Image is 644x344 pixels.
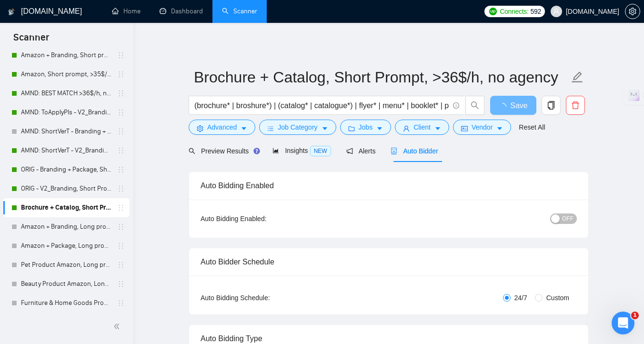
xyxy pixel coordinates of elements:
[21,103,111,122] a: AMND: ToApplyPls - V2_Branding, Short Prompt, >36$/h, no agency
[562,213,574,224] span: OFF
[117,185,125,192] span: holder
[542,96,561,115] button: copy
[461,125,468,132] span: idcard
[117,280,125,288] span: holder
[391,148,397,154] span: robot
[267,125,274,132] span: bars
[21,217,111,236] a: Amazon + Branding, Long prompt, >35$/h, no agency
[117,223,125,231] span: holder
[252,147,261,155] div: Tooltip anchor
[21,122,111,141] a: AMND: ShortVerT - Branding + Package, Short Prompt, >36$/h, no agency
[21,236,111,255] a: Amazon + Package, Long prompt, >35$/h, no agency
[413,122,431,132] span: Client
[117,51,125,59] span: holder
[490,96,536,115] button: Save
[201,248,577,275] div: Auto Bidder Schedule
[489,8,497,15] img: upwork-logo.png
[346,147,376,155] span: Alerts
[117,128,125,135] span: holder
[259,120,336,135] button: barsJob Categorycaret-down
[542,101,560,110] span: copy
[272,147,279,154] span: area-chart
[194,65,569,89] input: Scanner name...
[499,103,510,111] span: loading
[21,84,111,103] a: AMND: BEST MATCH >36$/h, no agency
[519,122,545,132] a: Reset All
[113,322,123,331] span: double-left
[510,100,527,111] span: Save
[434,125,441,132] span: caret-down
[453,102,459,109] span: info-circle
[359,122,373,132] span: Jobs
[466,101,484,110] span: search
[201,213,326,224] div: Auto Bidding Enabled:
[625,8,640,15] span: setting
[403,125,410,132] span: user
[322,125,328,132] span: caret-down
[272,147,331,154] span: Insights
[160,7,203,15] a: dashboardDashboard
[465,96,484,115] button: search
[21,255,111,274] a: Pet Product Amazon, Long prompt, >35$/h, no agency
[566,101,584,110] span: delete
[112,7,141,15] a: homeHome
[21,141,111,160] a: AMND: ShortVerT - V2_Branding, Short Prompt, >36$/h, no agency
[376,125,383,132] span: caret-down
[21,65,111,84] a: Amazon, Short prompt, >35$/h, no agency
[310,146,331,156] span: NEW
[531,6,541,17] span: 592
[566,96,585,115] button: delete
[194,100,449,111] input: Search Freelance Jobs...
[189,147,257,155] span: Preview Results
[278,122,317,132] span: Job Category
[117,147,125,154] span: holder
[21,293,111,313] a: Furniture & Home Goods Product Amazon, Long prompt, >35$/h, no agency
[197,125,203,132] span: setting
[625,8,640,15] a: setting
[189,120,255,135] button: settingAdvancedcaret-down
[117,71,125,78] span: holder
[6,30,57,51] span: Scanner
[201,172,577,199] div: Auto Bidding Enabled
[348,125,355,132] span: folder
[189,148,195,154] span: search
[117,90,125,97] span: holder
[207,122,237,132] span: Advanced
[241,125,247,132] span: caret-down
[511,293,531,303] span: 24/7
[500,6,528,17] span: Connects:
[21,274,111,293] a: Beauty Product Amazon, Long prompt, >35$/h, no agency
[21,198,111,217] a: Brochure + Catalog, Short Prompt, >36$/h, no agency
[496,125,503,132] span: caret-down
[21,46,111,65] a: Amazon + Branding, Short prompt, >35$/h, no agency
[625,4,640,19] button: setting
[571,71,584,83] span: edit
[117,109,125,116] span: holder
[201,293,326,303] div: Auto Bidding Schedule:
[21,160,111,179] a: ORIG - Branding + Package, Short Prompt, >36$/h, no agency
[543,293,573,303] span: Custom
[117,166,125,173] span: holder
[117,204,125,212] span: holder
[21,179,111,198] a: ORIG - V2_Branding, Short Prompt, >36$/h, no agency
[395,120,449,135] button: userClientcaret-down
[612,312,634,334] iframe: Intercom live chat
[117,299,125,307] span: holder
[340,120,392,135] button: folderJobscaret-down
[117,261,125,269] span: holder
[553,8,560,15] span: user
[391,147,438,155] span: Auto Bidder
[8,4,15,20] img: logo
[222,7,257,15] a: searchScanner
[117,242,125,250] span: holder
[631,312,639,319] span: 1
[346,148,353,154] span: notification
[472,122,493,132] span: Vendor
[453,120,511,135] button: idcardVendorcaret-down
